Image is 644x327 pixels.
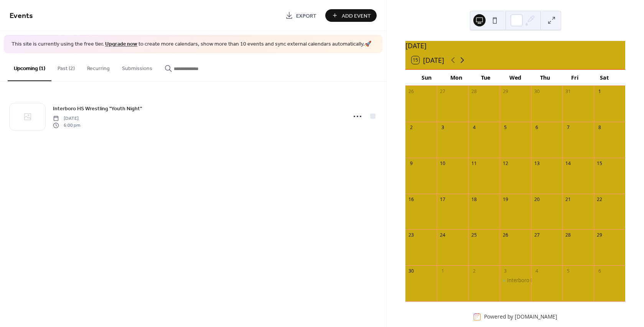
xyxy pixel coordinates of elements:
[440,196,446,203] div: 17
[440,232,446,239] div: 24
[565,160,572,167] div: 14
[53,122,80,129] span: 6:00 pm
[440,268,446,275] div: 1
[596,268,603,275] div: 6
[534,160,540,167] div: 13
[596,196,603,203] div: 22
[502,160,509,167] div: 12
[408,232,415,239] div: 23
[405,41,625,51] div: [DATE]
[440,124,446,131] div: 3
[53,104,142,113] a: Interboro HS Wrestling "Youth Night"
[565,268,572,275] div: 5
[502,268,509,275] div: 3
[81,53,116,80] button: Recurring
[502,88,509,95] div: 29
[471,268,478,275] div: 2
[500,277,531,284] div: Interboro HS Wrestling "Youth Night"
[412,70,441,85] div: Sun
[342,12,371,20] span: Add Event
[51,53,81,80] button: Past (2)
[471,232,478,239] div: 25
[502,196,509,203] div: 19
[471,160,478,167] div: 11
[471,124,478,131] div: 4
[471,70,501,85] div: Tue
[408,124,415,131] div: 2
[53,105,142,113] span: Interboro HS Wrestling "Youth Night"
[565,196,572,203] div: 21
[408,196,415,203] div: 16
[440,160,446,167] div: 10
[280,9,322,22] a: Export
[10,8,33,23] span: Events
[296,12,316,20] span: Export
[515,314,557,320] a: [DOMAIN_NAME]
[8,53,51,81] button: Upcoming (1)
[105,39,137,49] a: Upgrade now
[565,88,572,95] div: 31
[501,70,530,85] div: Wed
[408,88,415,95] div: 26
[441,70,471,85] div: Mon
[596,232,603,239] div: 29
[502,232,509,239] div: 26
[565,232,572,239] div: 28
[53,115,80,122] span: [DATE]
[596,88,603,95] div: 1
[534,196,540,203] div: 20
[471,88,478,95] div: 28
[590,70,619,85] div: Sat
[471,196,478,203] div: 18
[440,88,446,95] div: 27
[565,124,572,131] div: 7
[502,124,509,131] div: 5
[325,9,377,22] button: Add Event
[534,268,540,275] div: 4
[596,160,603,167] div: 15
[408,268,415,275] div: 30
[534,232,540,239] div: 27
[560,70,590,85] div: Fri
[116,53,158,80] button: Submissions
[507,277,592,284] div: Interboro HS Wrestling "Youth Night"
[12,41,371,48] span: This site is currently using the free tier. to create more calendars, show more than 10 events an...
[596,124,603,131] div: 8
[408,160,415,167] div: 9
[409,54,447,66] button: 15[DATE]
[530,70,560,85] div: Thu
[534,88,540,95] div: 30
[484,314,557,320] div: Powered by
[534,124,540,131] div: 6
